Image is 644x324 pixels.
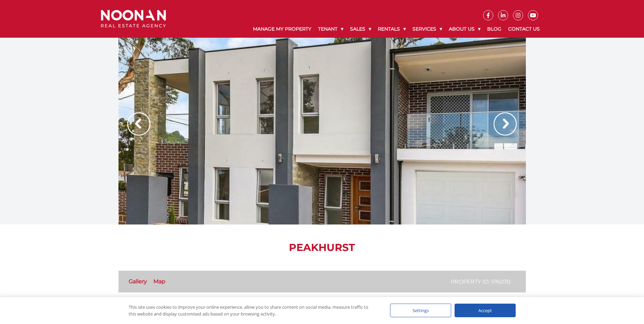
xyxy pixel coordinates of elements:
[484,20,505,38] a: Blog
[129,278,147,285] a: Gallery
[129,304,376,317] div: This site uses cookies to improve your online experience, allow you to share content on social me...
[494,112,517,136] img: Arrow slider
[315,20,347,38] a: Tenant
[390,304,451,317] div: Settings
[409,20,445,38] a: Services
[127,112,150,136] img: Arrow slider
[250,20,315,38] a: Manage My Property
[505,20,543,38] a: Contact Us
[118,241,526,254] h1: PEAKHURST
[374,20,409,38] a: Rentals
[451,277,511,286] p: Property ID: 1P6070
[153,278,165,285] a: Map
[445,20,484,38] a: About Us
[455,304,516,317] div: Accept
[101,10,166,28] img: Noonan Real Estate Agency
[347,20,374,38] a: Sales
